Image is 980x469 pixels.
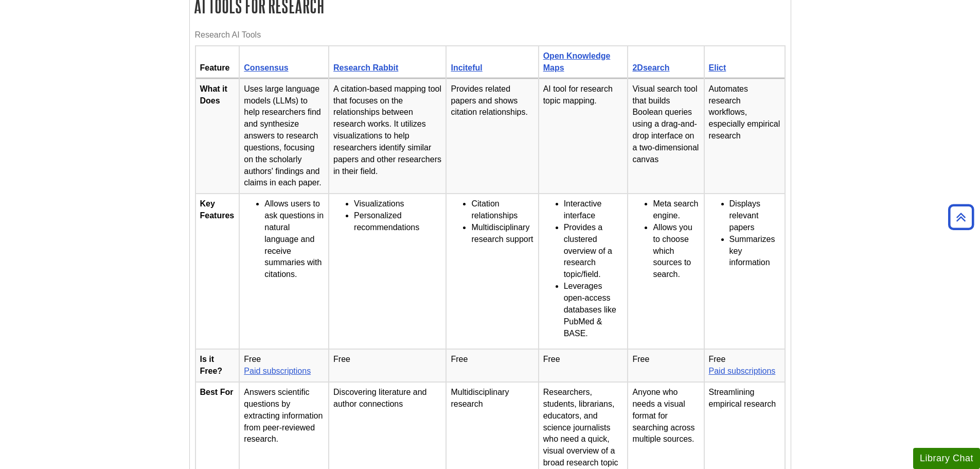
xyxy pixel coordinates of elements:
li: Allows you to choose which sources to search. [653,222,699,281]
td: A citation-based mapping tool that focuses on the relationships between research works. It utiliz... [329,79,446,194]
td: Free [239,349,329,382]
a: Open Knowledge Maps [543,51,611,72]
li: Multidisciplinary research support [471,222,533,246]
li: Displays relevant papers [729,198,780,234]
a: 2Dsearch [632,63,669,72]
li: Summarizes key information [729,234,780,269]
td: Free [704,349,785,382]
td: Free [539,349,628,382]
a: Paid subscriptions [709,367,776,375]
li: Meta search engine. [653,198,699,222]
th: Feature [195,46,240,79]
li: Citation relationships [471,198,533,222]
li: Visualizations [354,198,441,210]
td: Visual search tool that builds Boolean queries using a drag-and-drop interface on a two-dimension... [628,79,704,194]
td: Uses large language models (LLMs) to help researchers find and synthesize answers to research que... [239,79,329,194]
caption: Research AI Tools [195,25,786,45]
td: Automates research workflows, especially empirical research [704,79,785,194]
a: Consensus [244,63,288,72]
li: Provides a clustered overview of a research topic/field. [564,222,623,281]
td: AI tool for research topic mapping. [539,79,628,194]
strong: Key Features [200,199,235,220]
a: Elict [709,63,726,72]
a: Paid subscriptions [244,367,311,375]
p: Free [333,354,441,366]
li: Leverages open-access databases like PubMed & BASE. [564,281,623,339]
li: Allows users to ask questions in natural language and receive summaries with citations. [264,198,324,281]
strong: Is it Free? [200,355,223,375]
li: Personalized recommendations [354,210,441,234]
strong: What it Does [200,84,227,105]
td: Free [628,349,704,382]
a: Research Rabbit [333,63,398,72]
a: Back to Top [945,210,977,224]
li: Interactive interface [564,198,623,222]
td: Provides related papers and shows citation relationships. [446,79,538,194]
button: Library Chat [913,448,980,469]
td: Free [446,349,538,382]
a: Inciteful [451,63,482,72]
strong: Best For [200,388,234,396]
